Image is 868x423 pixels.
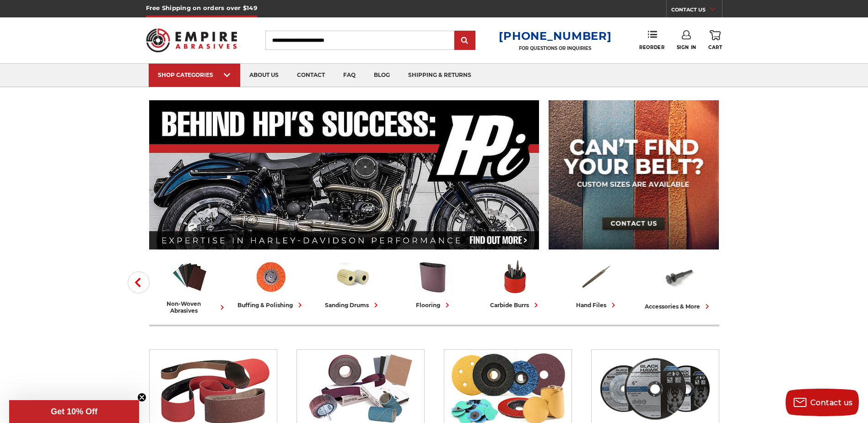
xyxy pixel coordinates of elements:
div: sanding drums [325,300,381,310]
img: Sanding Drums [334,258,372,296]
input: Submit [456,32,474,50]
a: non-woven abrasives [153,258,227,314]
a: hand files [560,258,634,310]
img: promo banner for custom belts. [549,100,719,249]
a: contact [288,64,334,87]
a: shipping & returns [399,64,480,87]
img: Hand Files [578,258,616,296]
div: flooring [416,300,452,310]
div: non-woven abrasives [153,300,227,314]
a: carbide burrs [479,258,553,310]
a: buffing & polishing [234,258,308,310]
span: Cart [708,44,722,50]
img: Non-woven Abrasives [171,258,209,296]
span: Get 10% Off [51,407,97,416]
a: Reorder [639,30,664,50]
p: FOR QUESTIONS OR INQUIRIES [499,45,611,51]
a: sanding drums [316,258,390,310]
img: Buffing & Polishing [252,258,290,296]
button: Close teaser [137,393,146,402]
span: Contact us [810,398,853,407]
div: hand files [576,300,618,310]
a: CONTACT US [671,5,722,17]
div: SHOP CATEGORIES [158,71,231,78]
span: Reorder [639,44,664,50]
img: Banner for an interview featuring Horsepower Inc who makes Harley performance upgrades featured o... [149,100,539,249]
a: blog [365,64,399,87]
div: buffing & polishing [237,300,305,310]
div: carbide burrs [490,300,541,310]
button: Previous [128,271,150,293]
a: [PHONE_NUMBER] [499,29,611,43]
img: Carbide Burrs [496,258,534,296]
a: faq [334,64,365,87]
div: accessories & more [645,302,712,311]
a: accessories & more [642,258,716,311]
span: Sign In [677,44,696,50]
a: about us [240,64,288,87]
img: Accessories & More [659,258,698,297]
img: Empire Abrasives [146,22,237,58]
img: Flooring [415,258,453,296]
a: Cart [708,30,722,50]
a: flooring [397,258,471,310]
div: Get 10% OffClose teaser [9,400,139,423]
button: Contact us [786,389,859,416]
